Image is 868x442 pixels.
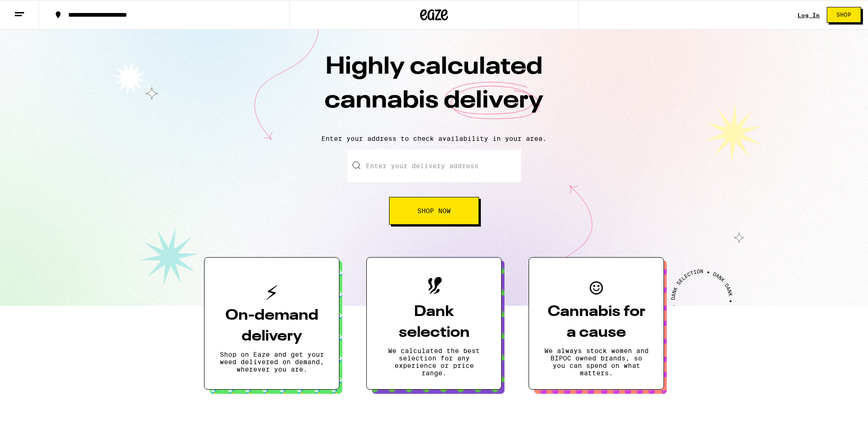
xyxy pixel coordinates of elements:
button: Shop [827,7,861,23]
input: Enter your delivery address [347,150,521,182]
button: Shop Now [389,197,479,225]
p: We calculated the best selection for any experience or price range. [382,347,486,377]
button: Dank selectionWe calculated the best selection for any experience or price range. [366,257,502,390]
a: Shop [820,7,868,23]
span: Shop Now [417,208,451,214]
p: Enter your address to check availability in your area. [9,135,859,142]
h3: Cannabis for a cause [544,302,649,343]
p: Shop on Eaze and get your weed delivered on demand, wherever you are. [219,351,324,373]
button: On-demand deliveryShop on Eaze and get your weed delivered on demand, wherever you are. [204,257,339,390]
h1: Highly calculated cannabis delivery [272,51,596,127]
a: Log In [798,12,820,18]
span: Shop [836,12,851,18]
button: Cannabis for a causeWe always stock women and BIPOC owned brands, so you can spend on what matters. [529,257,664,390]
h3: On-demand delivery [219,305,324,347]
p: We always stock women and BIPOC owned brands, so you can spend on what matters. [544,347,649,377]
h3: Dank selection [382,302,486,343]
